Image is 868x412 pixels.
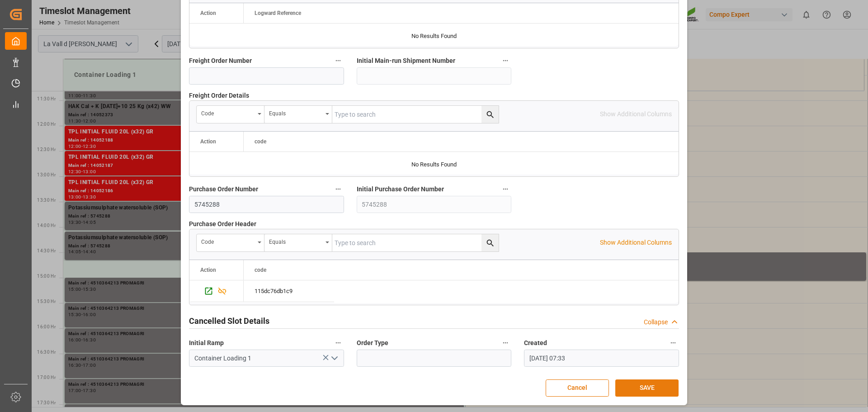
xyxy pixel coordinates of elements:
span: Purchase Order Number [189,185,258,194]
button: open menu [264,106,332,123]
button: search button [481,106,499,123]
button: Initial Ramp [332,337,344,349]
span: Initial Ramp [189,338,224,348]
div: code [201,236,255,246]
button: open menu [264,234,332,251]
div: Action [200,10,216,16]
div: Equals [269,236,322,246]
button: Initial Purchase Order Number [500,183,511,195]
button: open menu [197,106,264,123]
div: Action [200,138,216,145]
button: Purchase Order Number [332,183,344,195]
button: Initial Main-run Shipment Number [500,55,511,66]
div: Collapse [644,317,668,327]
input: Type to search [332,234,499,251]
div: Press SPACE to select this row. [244,280,334,302]
div: 115dc76db1c9 [244,280,334,302]
span: Logward Reference [255,10,301,16]
span: Initial Purchase Order Number [357,185,444,194]
span: Freight Order Number [189,56,252,66]
span: Purchase Order Header [189,219,256,229]
button: open menu [197,234,264,251]
button: Order Type [500,337,511,349]
span: code [255,138,266,145]
span: code [255,267,266,273]
input: Type to search [332,106,499,123]
button: Created [667,337,679,349]
input: DD.MM.YYYY HH:MM [524,350,679,367]
button: SAVE [615,379,679,397]
button: Cancel [546,379,609,397]
span: Created [524,338,547,348]
button: Freight Order Number [332,55,344,66]
span: Initial Main-run Shipment Number [357,56,455,66]
input: Type to search/select [189,350,344,367]
div: code [201,107,255,118]
div: Action [200,267,216,273]
button: search button [481,234,499,251]
div: Equals [269,107,322,118]
p: Show Additional Columns [600,238,672,247]
h2: Cancelled Slot Details [189,315,269,327]
span: Freight Order Details [189,91,249,100]
button: open menu [327,351,340,365]
div: Press SPACE to select this row. [189,280,244,302]
span: Order Type [357,338,388,348]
